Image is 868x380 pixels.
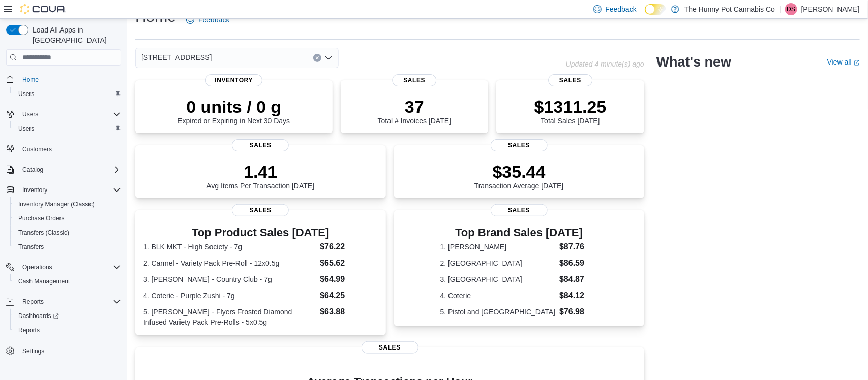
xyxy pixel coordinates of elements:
dd: $86.59 [559,257,598,269]
button: Operations [2,260,125,274]
a: View allExternal link [827,58,860,66]
dt: 4. Coterie - Purple Zushi - 7g [143,291,316,301]
span: Transfers (Classic) [14,227,121,239]
span: Home [18,73,121,85]
p: The Hunny Pot Cannabis Co [684,3,775,15]
dt: 2. [GEOGRAPHIC_DATA] [440,258,556,268]
a: Dashboards [14,310,63,322]
div: Total Sales [DATE] [534,97,607,125]
a: Dashboards [10,309,125,323]
dd: $76.98 [559,306,598,318]
button: Reports [10,323,125,337]
a: Transfers (Classic) [14,227,73,239]
a: Customers [18,143,56,155]
p: Updated 4 minute(s) ago [566,60,644,68]
a: Cash Management [14,275,74,288]
div: Expired or Expiring in Next 30 Days [177,97,290,125]
span: Sales [232,139,289,151]
span: Reports [14,324,121,336]
button: Operations [18,261,56,273]
span: Inventory [22,186,47,194]
span: Reports [18,326,40,334]
span: Users [14,88,121,100]
button: Purchase Orders [10,211,125,226]
img: Cova [20,4,66,14]
a: Settings [18,345,48,357]
span: Sales [548,74,592,86]
button: Customers [2,142,125,156]
h3: Top Brand Sales [DATE] [440,227,598,239]
a: Users [14,122,38,135]
p: 37 [378,97,451,117]
span: Purchase Orders [18,214,65,223]
p: [PERSON_NAME] [801,3,860,15]
span: Sales [392,74,436,86]
a: Users [14,88,38,100]
h3: Top Product Sales [DATE] [143,227,378,239]
span: Operations [22,263,52,271]
a: Feedback [182,10,233,30]
span: Feedback [198,15,229,25]
dt: 5. [PERSON_NAME] - Flyers Frosted Diamond Infused Variety Pack Pre-Rolls - 5x0.5g [143,307,316,327]
span: Users [22,110,38,118]
div: Transaction Average [DATE] [474,162,564,190]
button: Catalog [2,163,125,177]
dd: $76.22 [320,241,377,253]
span: Inventory [205,74,262,86]
span: Sales [491,204,548,216]
svg: External link [854,60,860,66]
span: Settings [18,344,121,357]
a: Inventory Manager (Classic) [14,198,99,210]
dt: 3. [GEOGRAPHIC_DATA] [440,274,556,284]
span: Operations [18,261,121,273]
span: Inventory [18,184,121,196]
span: Users [14,122,121,135]
a: Transfers [14,241,48,253]
p: $35.44 [474,162,564,182]
dt: 2. Carmel - Variety Pack Pre-Roll - 12x0.5g [143,258,316,268]
span: Home [22,76,39,84]
span: Settings [22,347,44,355]
dt: 5. Pistol and [GEOGRAPHIC_DATA] [440,307,556,317]
span: Reports [18,296,121,308]
div: Dayton Sobon [785,3,797,15]
span: Cash Management [14,275,121,288]
span: Catalog [22,166,43,174]
span: Customers [22,145,52,153]
span: Dashboards [14,310,121,322]
button: Users [18,108,42,120]
dd: $65.62 [320,257,377,269]
span: Users [18,124,34,133]
span: Cash Management [18,277,70,286]
dt: 1. BLK MKT - High Society - 7g [143,242,316,252]
span: Inventory Manager (Classic) [18,200,95,208]
p: | [779,3,781,15]
button: Home [2,72,125,86]
dt: 3. [PERSON_NAME] - Country Club - 7g [143,274,316,284]
button: Transfers [10,240,125,254]
dd: $84.87 [559,273,598,286]
span: Load All Apps in [GEOGRAPHIC_DATA] [28,25,121,45]
h2: What's new [656,54,731,70]
a: Reports [14,324,44,336]
span: Transfers [18,243,44,251]
button: Clear input [313,54,321,62]
button: Reports [2,295,125,309]
dt: 1. [PERSON_NAME] [440,242,556,252]
span: Transfers (Classic) [18,229,69,237]
button: Users [10,121,125,136]
dd: $63.88 [320,306,377,318]
button: Reports [18,296,48,308]
span: Inventory Manager (Classic) [14,198,121,210]
span: [STREET_ADDRESS] [141,51,212,64]
a: Home [18,74,43,86]
span: Catalog [18,164,121,176]
span: Feedback [606,4,637,14]
button: Open list of options [324,54,333,62]
span: Users [18,108,121,120]
span: Transfers [14,241,121,253]
div: Total # Invoices [DATE] [378,97,451,125]
button: Inventory [18,184,51,196]
p: $1311.25 [534,97,607,117]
